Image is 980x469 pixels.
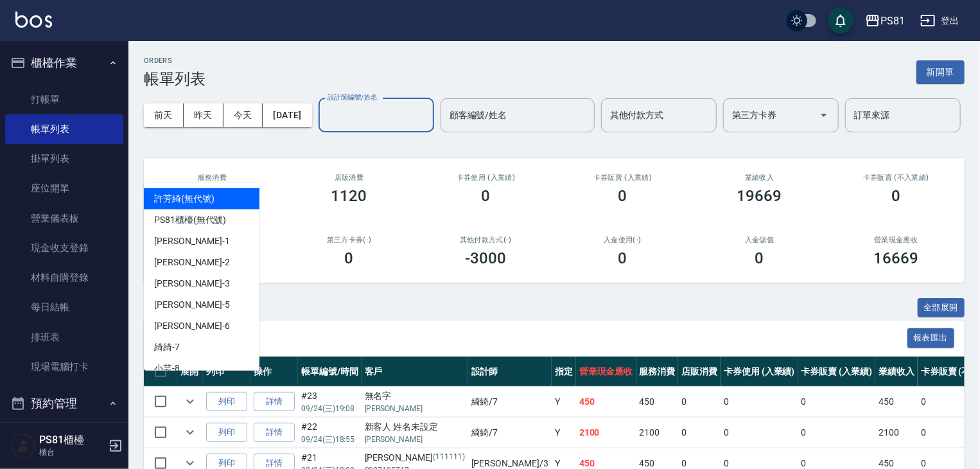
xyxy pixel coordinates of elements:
a: 詳情 [254,423,295,443]
button: 報表匯出 [907,328,955,348]
th: 服務消費 [636,357,679,387]
a: 座位開單 [5,173,123,203]
span: [PERSON_NAME] -3 [154,277,230,290]
button: 前天 [144,103,184,127]
th: 列印 [203,357,250,387]
button: expand row [180,392,200,411]
span: [PERSON_NAME] -5 [154,298,230,312]
h2: ORDERS [144,57,206,65]
div: 無名字 [365,389,465,403]
span: 綺綺 -7 [154,341,180,354]
a: 打帳單 [5,85,123,114]
p: [PERSON_NAME] [365,434,465,445]
a: 詳情 [254,392,295,412]
p: [PERSON_NAME] [365,403,465,414]
h3: 帳單列表 [144,70,206,88]
td: 2100 [875,418,918,448]
button: PS81 [860,8,910,34]
h3: 0 [345,249,354,267]
a: 新開單 [916,66,965,78]
button: 今天 [223,103,263,127]
td: 0 [721,387,798,417]
td: 0 [798,387,876,417]
h3: 0 [892,187,901,205]
h3: -3000 [466,249,507,267]
th: 營業現金應收 [576,357,636,387]
button: 預約管理 [5,387,123,420]
div: 新客人 姓名未設定 [365,420,465,434]
button: [DATE] [263,103,311,127]
h2: 入金儲值 [706,236,812,244]
h3: 0 [618,187,627,205]
h2: 卡券販賣 (不入業績) [843,173,949,182]
p: 櫃台 [39,447,105,458]
h2: 店販消費 [296,173,402,182]
label: 設計師編號/姓名 [328,93,378,102]
td: Y [552,418,576,448]
th: 店販消費 [678,357,721,387]
p: 09/24 (三) 18:55 [301,434,358,445]
td: Y [552,387,576,417]
td: 綺綺 /7 [468,387,552,417]
button: 全部展開 [918,298,965,318]
span: 小芸 -8 [154,362,180,375]
td: 0 [678,387,721,417]
button: 昨天 [184,103,223,127]
td: 2100 [576,418,636,448]
p: 09/24 (三) 19:08 [301,403,358,414]
a: 掛單列表 [5,144,123,173]
a: 報表匯出 [907,332,955,344]
h3: 0 [618,249,627,267]
button: save [828,8,853,33]
a: 材料自購登錄 [5,263,123,292]
th: 客戶 [362,357,468,387]
th: 操作 [250,357,298,387]
td: #23 [298,387,362,417]
h2: 卡券使用 (入業績) [433,173,539,182]
button: 新開單 [916,60,965,84]
h3: 0 [482,187,491,205]
th: 設計師 [468,357,552,387]
a: 排班表 [5,323,123,352]
h2: 入金使用(-) [570,236,676,244]
h3: 0 [755,249,764,267]
span: PS81櫃檯 (無代號) [154,213,226,227]
div: PS81 [880,13,905,29]
button: 列印 [206,423,247,443]
h2: 其他付款方式(-) [433,236,539,244]
td: #22 [298,418,362,448]
img: Person [10,433,36,459]
span: [PERSON_NAME] -6 [154,319,230,333]
div: [PERSON_NAME] [365,451,465,465]
h3: 1120 [331,187,367,205]
td: 綺綺 /7 [468,418,552,448]
h3: 服務消費 [159,173,265,182]
a: 帳單列表 [5,114,123,144]
td: 2100 [636,418,679,448]
a: 營業儀表板 [5,204,123,233]
a: 現場電腦打卡 [5,352,123,382]
td: 0 [798,418,876,448]
th: 卡券販賣 (入業績) [798,357,876,387]
span: [PERSON_NAME] -2 [154,256,230,269]
button: 櫃檯作業 [5,46,123,80]
h2: 第三方卡券(-) [296,236,402,244]
button: Open [814,105,834,125]
td: 0 [678,418,721,448]
h3: 16669 [874,249,919,267]
span: 許芳綺 (無代號) [154,192,214,206]
h2: 營業現金應收 [843,236,949,244]
td: 450 [576,387,636,417]
td: 0 [721,418,798,448]
th: 業績收入 [875,357,918,387]
span: 訂單列表 [159,332,907,345]
h2: 業績收入 [706,173,812,182]
button: 登出 [915,9,965,33]
td: 450 [636,387,679,417]
span: [PERSON_NAME] -1 [154,234,230,248]
h2: 卡券販賣 (入業績) [570,173,676,182]
button: 列印 [206,392,247,412]
img: Logo [15,12,52,28]
td: 450 [875,387,918,417]
h5: PS81櫃檯 [39,434,105,447]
